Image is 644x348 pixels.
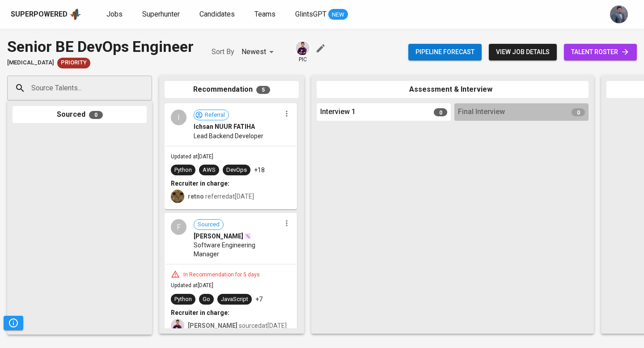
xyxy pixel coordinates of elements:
[188,193,254,200] span: referred at [DATE]
[564,44,637,60] a: talent roster
[458,107,505,117] span: Final Interview
[221,295,248,304] div: JavaScript
[201,111,229,119] span: Referral
[328,10,348,19] span: NEW
[89,111,103,119] span: 0
[188,322,287,329] span: sourced at [DATE]
[610,5,628,23] img: jhon@glints.com
[11,9,68,20] div: Superpowered
[199,10,235,18] span: Candidates
[489,44,557,60] button: view job details
[194,241,281,259] span: Software Engineering Manager
[244,233,251,240] img: magic_wand.svg
[171,180,229,187] b: Recruiter in charge:
[256,86,270,94] span: 5
[57,58,90,68] div: New Job received from Demand Team
[295,9,348,20] a: GlintsGPT NEW
[203,166,216,174] div: AWS
[106,9,124,20] a: Jobs
[57,59,90,67] span: Priority
[7,36,194,58] div: Senior BE DevOps Engineer
[194,221,223,229] span: Sourced
[194,132,263,140] span: Lead Backend Developer
[106,10,123,18] span: Jobs
[226,166,247,174] div: DevOps
[7,59,54,67] span: [MEDICAL_DATA]
[295,10,326,18] span: GlintsGPT
[571,47,630,58] span: talent roster
[165,213,297,339] div: FSourced[PERSON_NAME]Software Engineering ManagerIn Recommendation for 5 daysUpdated at[DATE]Pyth...
[171,219,186,235] div: F
[194,122,255,131] span: Ichsan NUUR FATIHA
[4,316,23,330] button: Pipeline Triggers
[171,110,186,125] div: I
[171,282,213,289] span: Updated at [DATE]
[295,40,310,64] div: pic
[320,107,356,117] span: Interview 1
[171,190,184,203] img: ec6c0910-f960-4a00-a8f8-c5744e41279e.jpg
[255,295,263,304] p: +7
[180,271,263,279] div: In Recommendation for 5 days
[254,9,277,20] a: Teams
[188,322,237,329] b: [PERSON_NAME]
[165,103,297,209] div: IReferralIchsan NUUR FATIHALead Backend DeveloperUpdated at[DATE]PythonAWSDevOps+18Recruiter in c...
[572,108,585,116] span: 0
[434,108,447,116] span: 0
[496,47,550,58] span: view job details
[171,319,184,332] img: erwin@glints.com
[212,47,234,57] p: Sort By
[317,81,589,98] div: Assessment & Interview
[171,153,213,160] span: Updated at [DATE]
[69,8,81,21] img: app logo
[142,9,182,20] a: Superhunter
[11,8,81,21] a: Superpoweredapp logo
[194,232,243,241] span: [PERSON_NAME]
[415,47,475,58] span: Pipeline forecast
[199,9,237,20] a: Candidates
[13,106,147,123] div: Sourced
[188,193,204,200] b: retno
[254,166,265,174] p: +18
[296,41,309,55] img: erwin@glints.com
[241,44,277,60] div: Newest
[408,44,482,60] button: Pipeline forecast
[174,295,192,304] div: Python
[203,295,210,304] div: Go
[142,10,180,18] span: Superhunter
[241,47,266,57] p: Newest
[254,10,275,18] span: Teams
[171,309,229,316] b: Recruiter in charge:
[174,166,192,174] div: Python
[165,81,299,98] div: Recommendation
[147,87,149,89] button: Open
